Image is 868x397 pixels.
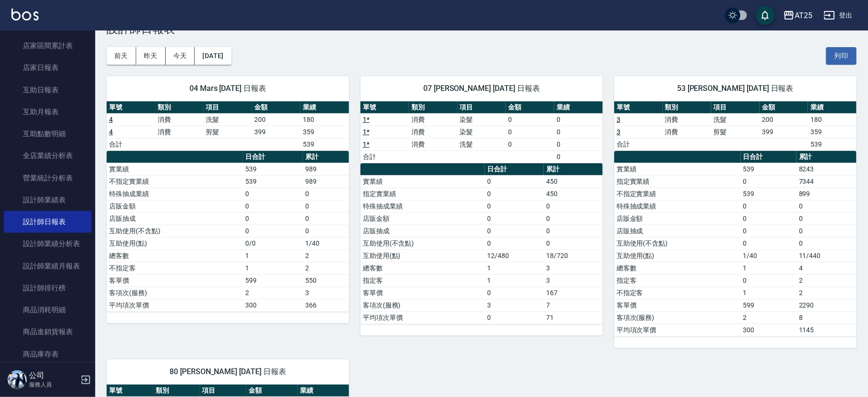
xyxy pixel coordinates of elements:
td: 不指定實業績 [107,175,243,188]
td: 366 [303,299,349,311]
td: 2 [797,274,857,287]
th: 項目 [204,101,252,114]
td: 0 [741,200,797,212]
span: 07 [PERSON_NAME] [DATE] 日報表 [372,84,591,93]
th: 業績 [554,101,603,114]
td: 599 [243,274,303,287]
a: 4 [109,128,113,136]
th: 業績 [298,385,349,397]
td: 剪髮 [204,126,252,138]
td: 剪髮 [711,126,760,138]
td: 0 [506,138,554,150]
td: 0 [303,225,349,237]
button: 登出 [820,7,857,24]
td: 店販抽成 [360,225,485,237]
button: [DATE] [195,47,231,65]
td: 180 [808,113,857,126]
td: 0 [544,200,603,212]
a: 店家區間累計表 [4,35,91,57]
td: 0 [303,200,349,212]
td: 洗髮 [711,113,760,126]
button: 今天 [166,47,195,65]
td: 0 [303,212,349,225]
a: 設計師日報表 [4,211,91,233]
td: 洗髮 [458,138,506,150]
td: 0 [544,225,603,237]
td: 特殊抽成業績 [360,200,485,212]
td: 不指定客 [107,262,243,274]
th: 項目 [458,101,506,114]
th: 業績 [808,101,857,114]
td: 不指定實業績 [614,188,741,200]
td: 客單價 [360,287,485,299]
td: 0 [797,237,857,249]
td: 0 [485,311,544,324]
th: 金額 [252,101,300,114]
td: 店販金額 [360,212,485,225]
td: 300 [243,299,303,311]
td: 客項次(服務) [107,287,243,299]
a: 全店業績分析表 [4,145,91,167]
td: 店販抽成 [614,225,741,237]
td: 消費 [409,126,458,138]
td: 總客數 [107,249,243,262]
td: 359 [300,126,349,138]
td: 消費 [409,138,458,150]
td: 特殊抽成業績 [107,188,243,200]
td: 0 [544,212,603,225]
td: 0 [797,212,857,225]
td: 539 [300,138,349,150]
img: Logo [11,9,39,20]
th: 類別 [409,101,458,114]
td: 實業績 [107,163,243,175]
td: 染髮 [458,126,506,138]
td: 539 [741,163,797,175]
th: 單號 [107,101,155,114]
td: 300 [741,324,797,336]
th: 日合計 [485,163,544,176]
a: 4 [109,116,113,123]
td: 399 [759,126,808,138]
td: 2 [303,249,349,262]
td: 1/40 [303,237,349,249]
table: a dense table [614,101,857,151]
th: 單號 [360,101,409,114]
td: 總客數 [360,262,485,274]
th: 類別 [155,101,204,114]
td: 店販金額 [614,212,741,225]
td: 0 [741,237,797,249]
a: 設計師排行榜 [4,277,91,299]
td: 合計 [360,150,409,163]
th: 類別 [663,101,711,114]
td: 1145 [797,324,857,336]
td: 0 [741,274,797,287]
td: 客項次(服務) [614,311,741,324]
td: 450 [544,175,603,188]
button: 昨天 [136,47,166,65]
td: 3 [544,274,603,287]
td: 1 [741,287,797,299]
span: 53 [PERSON_NAME] [DATE] 日報表 [626,84,845,93]
th: 金額 [246,385,298,397]
td: 指定客 [360,274,485,287]
td: 0/0 [243,237,303,249]
button: 前天 [107,47,136,65]
td: 合計 [614,138,663,150]
a: 店家日報表 [4,57,91,79]
td: 2 [303,262,349,274]
th: 累計 [544,163,603,176]
table: a dense table [614,151,857,337]
td: 7344 [797,175,857,188]
td: 2 [741,311,797,324]
a: 設計師業績表 [4,189,91,211]
td: 8 [797,311,857,324]
td: 0 [554,138,603,150]
td: 0 [485,287,544,299]
td: 0 [485,225,544,237]
div: AT25 [795,10,812,21]
td: 4 [797,262,857,274]
td: 0 [485,212,544,225]
td: 71 [544,311,603,324]
td: 平均項次單價 [360,311,485,324]
td: 0 [485,188,544,200]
